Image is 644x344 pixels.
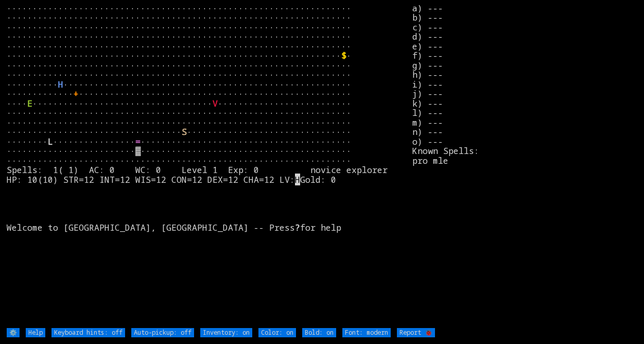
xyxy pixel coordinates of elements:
input: Help [26,328,45,338]
input: Color: on [258,328,296,338]
font: + [74,88,79,99]
font: H [58,78,63,90]
input: Keyboard hints: off [51,328,125,338]
font: = [135,135,141,147]
font: V [213,97,218,109]
stats: a) --- b) --- c) --- d) --- e) --- f) --- g) --- h) --- i) --- j) --- k) --- l) --- m) --- n) ---... [412,4,638,327]
font: $ [341,49,346,61]
input: Auto-pickup: off [131,328,194,338]
font: S [182,126,187,137]
b: ? [295,221,300,233]
input: ⚙️ [7,328,20,338]
font: L [48,135,53,147]
input: Bold: on [302,328,336,338]
input: Report 🐞 [397,328,435,338]
mark: H [295,174,300,185]
larn: ··································································· ·····························... [7,4,412,327]
input: Font: modern [342,328,391,338]
font: E [27,97,32,109]
input: Inventory: on [200,328,252,338]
